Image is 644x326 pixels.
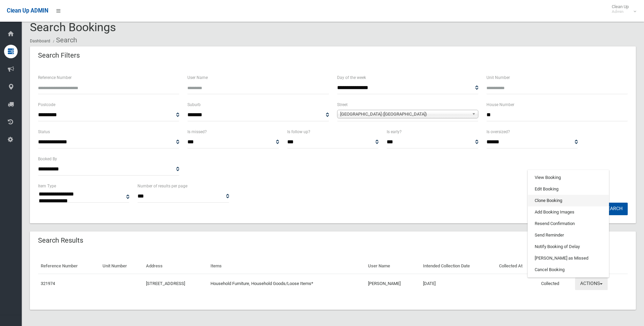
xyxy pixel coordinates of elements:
[528,218,609,229] a: Resend Confirmation
[528,264,609,276] a: Cancel Booking
[30,234,91,247] header: Search Results
[486,74,510,81] label: Unit Number
[41,281,55,286] a: 321974
[612,9,629,14] small: Admin
[600,203,628,215] button: Search
[137,182,187,190] label: Number of results per page
[38,182,56,190] label: Item Type
[337,101,348,108] label: Street
[287,128,310,136] label: Is follow up?
[38,155,57,163] label: Booked By
[486,128,510,136] label: Is oversized?
[538,274,572,293] td: Collected
[365,274,421,293] td: [PERSON_NAME]
[7,7,48,14] span: Clean Up ADMIN
[143,259,208,274] th: Address
[38,74,72,81] label: Reference Number
[51,34,77,46] li: Search
[486,101,514,108] label: House Number
[208,259,365,274] th: Items
[337,74,366,81] label: Day of the week
[30,49,88,62] header: Search Filters
[38,128,50,136] label: Status
[187,101,201,108] label: Suburb
[365,259,421,274] th: User Name
[528,206,609,218] a: Add Booking Images
[420,274,496,293] td: [DATE]
[30,20,116,34] span: Search Bookings
[528,252,609,264] a: [PERSON_NAME] as Missed
[496,259,538,274] th: Collected At
[528,241,609,252] a: Notify Booking of Delay
[528,172,609,183] a: View Booking
[38,259,100,274] th: Reference Number
[575,278,608,290] button: Actions
[146,281,185,286] a: [STREET_ADDRESS]
[38,101,55,108] label: Postcode
[528,229,609,241] a: Send Reminder
[387,128,402,136] label: Is early?
[100,259,143,274] th: Unit Number
[528,195,609,206] a: Clone Booking
[30,39,50,43] a: Dashboard
[420,259,496,274] th: Intended Collection Date
[528,183,609,195] a: Edit Booking
[187,74,208,81] label: User Name
[608,4,636,14] span: Clean Up
[208,274,365,293] td: Household Furniture, Household Goods/Loose Items*
[340,110,469,118] span: [GEOGRAPHIC_DATA] ([GEOGRAPHIC_DATA])
[187,128,207,136] label: Is missed?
